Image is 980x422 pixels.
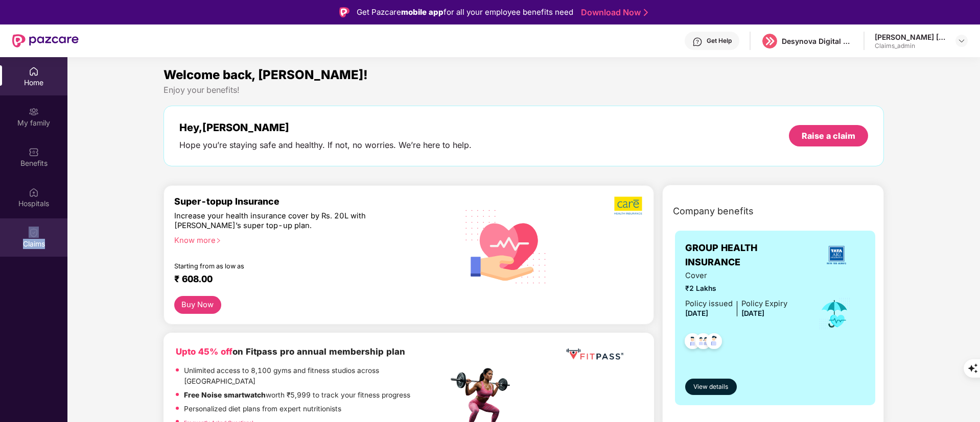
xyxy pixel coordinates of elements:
img: svg+xml;base64,PHN2ZyBpZD0iRHJvcGRvd24tMzJ4MzIiIHhtbG5zPSJodHRwOi8vd3d3LnczLm9yZy8yMDAwL3N2ZyIgd2... [958,37,966,45]
a: Download Now [581,7,645,18]
img: Logo [339,7,349,17]
div: Get Help [707,37,732,45]
div: Get Pazcare for all your employee benefits need [357,6,573,18]
img: New Pazcare Logo [12,34,79,47]
strong: mobile app [401,7,444,17]
div: [PERSON_NAME] [PERSON_NAME] [875,32,946,42]
div: Desynova Digital private limited [782,36,853,46]
img: Stroke [644,7,648,18]
div: Claims_admin [875,42,946,50]
img: svg+xml;base64,PHN2ZyBpZD0iSGVscC0zMngzMiIgeG1sbnM9Imh0dHA6Ly93d3cudzMub3JnLzIwMDAvc3ZnIiB3aWR0aD... [692,37,703,47]
img: logo%20(5).png [762,34,777,48]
